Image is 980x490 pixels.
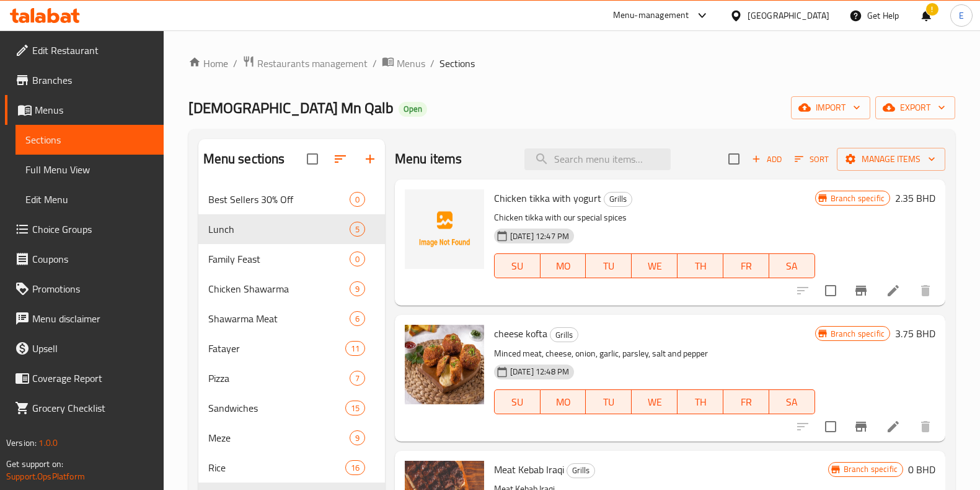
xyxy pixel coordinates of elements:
[682,393,718,411] span: TH
[5,214,164,244] a: Choice Groups
[5,333,164,363] a: Upsell
[494,189,601,207] span: Chicken tikka with yogurt
[723,389,769,414] button: FR
[728,393,764,411] span: FR
[188,56,228,71] a: Home
[399,104,427,114] span: Open
[567,463,594,478] span: Grills
[198,274,385,304] div: Chicken Shawarma9
[405,325,484,404] img: cheese kofta
[792,150,832,169] button: Sort
[5,363,164,393] a: Coverage Report
[346,343,364,355] span: 11
[203,150,285,168] h2: Menu sections
[637,393,673,411] span: WE
[494,389,541,414] button: SU
[604,192,632,206] span: Grills
[5,65,164,95] a: Branches
[801,100,860,116] span: import
[818,414,844,440] span: Select to update
[198,244,385,274] div: Family Feast0
[198,184,385,214] div: Best Sellers 30% Off0
[5,244,164,274] a: Coupons
[769,253,815,278] button: SA
[586,253,632,278] button: TU
[208,371,350,386] span: Pizza
[541,389,586,414] button: MO
[439,56,475,71] span: Sections
[550,327,578,342] div: Grills
[791,96,870,119] button: import
[350,283,364,295] span: 9
[5,95,164,125] a: Menus
[911,412,940,442] button: delete
[188,94,394,122] span: [DEMOGRAPHIC_DATA] Mn Qalb
[550,328,578,342] span: Grills
[373,56,377,71] li: /
[604,192,632,207] div: Grills
[350,194,364,206] span: 0
[911,276,940,306] button: delete
[15,125,164,155] a: Sections
[32,252,154,266] span: Coupons
[591,257,627,275] span: TU
[208,311,350,326] span: Shawarma Meat
[395,150,462,168] h2: Menu items
[721,146,747,172] span: Select section
[25,192,154,207] span: Edit Menu
[678,389,723,414] button: TH
[586,389,632,414] button: TU
[500,393,536,411] span: SU
[678,253,723,278] button: TH
[591,393,627,411] span: TU
[747,150,787,169] span: Add item
[198,363,385,393] div: Pizza7
[32,311,154,326] span: Menu disclaimer
[774,393,810,411] span: SA
[5,35,164,65] a: Edit Restaurant
[613,8,689,23] div: Menu-management
[959,9,964,22] span: E
[885,100,945,116] span: export
[5,274,164,304] a: Promotions
[846,412,876,442] button: Branch-specific-item
[15,184,164,214] a: Edit Menu
[198,453,385,483] div: Rice16
[350,192,365,207] div: items
[545,393,581,411] span: MO
[208,401,345,415] span: Sandwiches
[198,333,385,363] div: Fatayer11
[346,462,364,474] span: 16
[32,341,154,356] span: Upsell
[895,325,935,342] h6: 3.75 BHD
[350,253,364,265] span: 0
[545,257,581,275] span: MO
[895,189,935,207] h6: 2.35 BHD
[350,224,364,235] span: 5
[188,55,955,71] nav: breadcrumb
[500,257,536,275] span: SU
[637,257,673,275] span: WE
[826,328,890,340] span: Branch specific
[886,283,901,298] a: Edit menu item
[208,252,350,266] span: Family Feast
[198,423,385,453] div: Meze9
[6,435,37,451] span: Version:
[769,389,815,414] button: SA
[632,389,678,414] button: WE
[15,155,164,184] a: Full Menu View
[208,430,350,445] span: Meze
[25,162,154,177] span: Full Menu View
[494,460,564,479] span: Meat Kebab Iraqi
[818,278,844,304] span: Select to update
[257,56,368,71] span: Restaurants management
[505,366,574,378] span: [DATE] 12:48 PM
[787,150,837,169] span: Sort items
[837,148,945,171] button: Manage items
[397,56,425,71] span: Menus
[682,257,718,275] span: TH
[875,96,955,119] button: export
[748,9,829,22] div: [GEOGRAPHIC_DATA]
[723,253,769,278] button: FR
[494,346,815,361] p: Minced meat, cheese, onion, garlic, parsley, salt and pepper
